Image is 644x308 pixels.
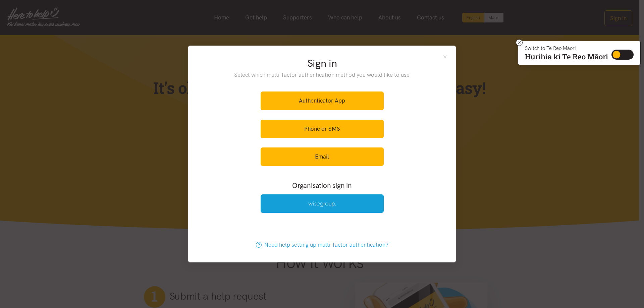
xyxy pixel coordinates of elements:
p: Select which multi-factor authentication method you would like to use [221,70,424,79]
button: Close [442,54,448,59]
a: Phone or SMS [261,120,384,138]
a: Email [261,147,384,166]
a: Need help setting up multi-factor authentication? [249,236,395,254]
h2: Sign in [221,56,424,70]
a: Authenticator App [261,91,384,110]
p: Switch to Te Reo Māori [525,46,608,50]
img: Wise Group [308,201,336,207]
p: Hurihia ki Te Reo Māori [525,54,608,60]
h3: Organisation sign in [242,181,402,190]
